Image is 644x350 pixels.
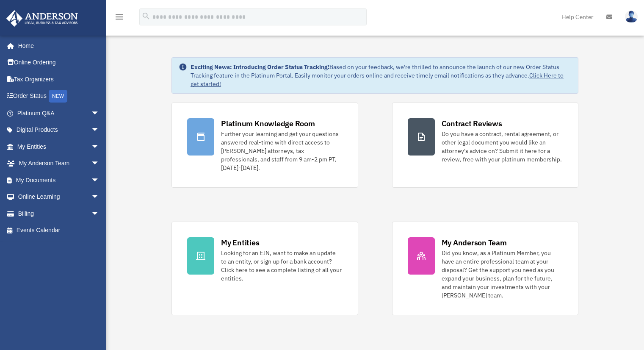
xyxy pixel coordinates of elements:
[442,118,502,129] div: Contract Reviews
[49,90,67,103] div: NEW
[6,205,112,222] a: Billingarrow_drop_down
[91,122,108,139] span: arrow_drop_down
[6,138,112,155] a: My Entitiesarrow_drop_down
[221,237,259,248] div: My Entities
[171,222,358,315] a: My Entities Looking for an EIN, want to make an update to an entity, or sign up for a bank accoun...
[114,15,124,22] a: menu
[191,63,571,88] div: Based on your feedback, we're thrilled to announce the launch of our new Order Status Tracking fe...
[6,172,112,189] a: My Documentsarrow_drop_down
[171,103,358,188] a: Platinum Knowledge Room Further your learning and get your questions answered real-time with dire...
[625,11,638,23] img: User Pic
[442,237,507,248] div: My Anderson Team
[6,88,112,105] a: Order StatusNEW
[91,155,108,172] span: arrow_drop_down
[4,10,80,27] img: Anderson Advisors Platinum Portal
[141,11,151,21] i: search
[191,72,564,88] a: Click Here to get started!
[91,138,108,156] span: arrow_drop_down
[6,54,112,71] a: Online Ordering
[6,37,108,54] a: Home
[6,222,112,239] a: Events Calendar
[6,71,112,88] a: Tax Organizers
[6,155,112,172] a: My Anderson Teamarrow_drop_down
[191,63,329,71] strong: Exciting News: Introducing Order Status Tracking!
[6,189,112,206] a: Online Learningarrow_drop_down
[6,122,112,139] a: Digital Productsarrow_drop_down
[91,172,108,189] span: arrow_drop_down
[91,205,108,222] span: arrow_drop_down
[221,249,342,283] div: Looking for an EIN, want to make an update to an entity, or sign up for a bank account? Click her...
[6,105,112,122] a: Platinum Q&Aarrow_drop_down
[91,105,108,122] span: arrow_drop_down
[392,222,578,315] a: My Anderson Team Did you know, as a Platinum Member, you have an entire professional team at your...
[442,130,563,164] div: Do you have a contract, rental agreement, or other legal document you would like an attorney's ad...
[442,249,563,300] div: Did you know, as a Platinum Member, you have an entire professional team at your disposal? Get th...
[221,130,342,172] div: Further your learning and get your questions answered real-time with direct access to [PERSON_NAM...
[91,189,108,206] span: arrow_drop_down
[392,103,578,188] a: Contract Reviews Do you have a contract, rental agreement, or other legal document you would like...
[221,118,315,129] div: Platinum Knowledge Room
[114,12,124,22] i: menu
